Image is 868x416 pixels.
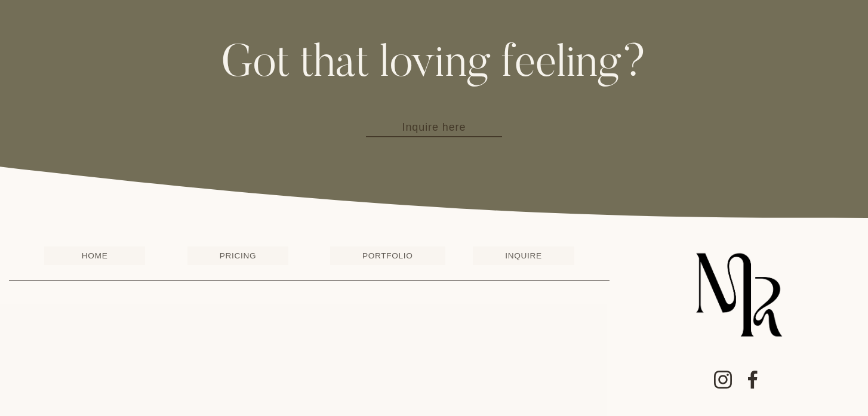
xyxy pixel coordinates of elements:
a: Inquire here [366,119,502,137]
a: Instagram [713,370,732,389]
a: INQUIRE [473,246,574,265]
h1: Got that loving feeling? [9,43,860,88]
a: HOME [44,246,144,265]
a: Facebook [743,370,762,389]
a: PORTFOLIO [330,246,445,265]
a: PRICING [187,246,289,265]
